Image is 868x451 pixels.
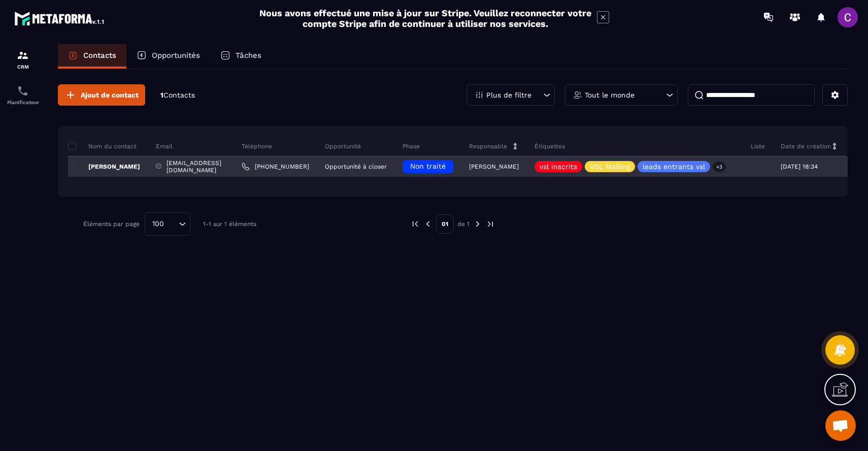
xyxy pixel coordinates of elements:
a: Opportunités [126,44,210,69]
a: formationformationCRM [3,42,43,77]
span: 100 [149,218,168,230]
p: Éléments par page [83,220,140,228]
input: Search for option [168,218,176,230]
img: next [486,219,495,229]
a: Tâches [210,44,272,69]
p: Opportunité [325,142,361,150]
p: Contacts [83,51,116,60]
a: Contacts [58,44,126,69]
p: Étiquettes [535,142,565,150]
p: Nom du contact [68,142,137,150]
p: Tâches [236,51,261,60]
p: 01 [436,214,454,234]
a: schedulerschedulerPlanificateur [3,77,43,113]
p: VSL Mailing [590,163,630,170]
img: prev [411,219,420,229]
a: [PHONE_NUMBER] [242,163,309,171]
span: Ajout de contact [81,90,139,100]
p: +3 [713,162,726,172]
span: Non traité [410,162,446,170]
img: scheduler [17,85,29,97]
p: vsl inscrits [540,163,577,170]
div: Ouvrir le chat [825,410,856,441]
img: next [473,219,482,229]
p: Plus de filtre [486,91,531,99]
p: [PERSON_NAME] [469,163,519,170]
p: Téléphone [242,142,272,150]
span: Contacts [163,91,195,99]
p: [DATE] 18:34 [781,163,818,170]
button: Ajout de contact [58,84,145,106]
p: Tout le monde [585,91,635,99]
img: logo [14,9,106,27]
p: Email [156,142,173,150]
div: Search for option [145,212,190,236]
p: CRM [3,64,43,70]
p: de 1 [457,220,470,228]
p: leads entrants vsl [643,163,705,170]
p: Opportunités [152,51,200,60]
h2: Nous avons effectué une mise à jour sur Stripe. Veuillez reconnecter votre compte Stripe afin de ... [259,8,592,29]
p: [PERSON_NAME] [68,163,140,171]
p: Opportunité à closer [325,163,387,170]
p: Liste [751,142,765,150]
p: 1 [160,90,195,100]
p: Responsable [469,142,507,150]
img: formation [17,49,29,61]
img: prev [423,219,432,229]
p: 1-1 sur 1 éléments [203,220,256,228]
p: Planificateur [3,100,43,105]
p: Date de création [781,142,831,150]
p: Phase [403,142,420,150]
